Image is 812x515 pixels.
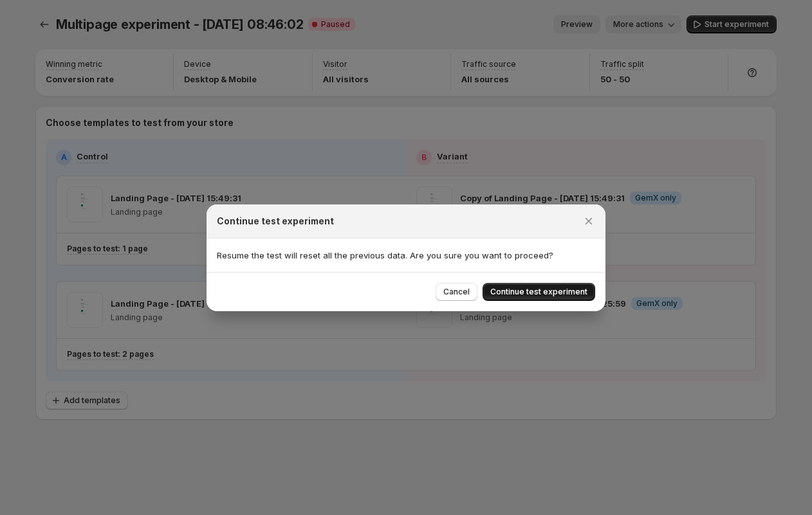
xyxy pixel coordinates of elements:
[217,215,334,228] h2: Continue test experiment
[436,283,477,301] button: Cancel
[490,287,587,297] span: Continue test experiment
[217,249,595,262] p: Resume the test will reset all the previous data. Are you sure you want to proceed?
[580,212,598,230] button: Close
[483,283,595,301] button: Continue test experiment
[443,287,470,297] span: Cancel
